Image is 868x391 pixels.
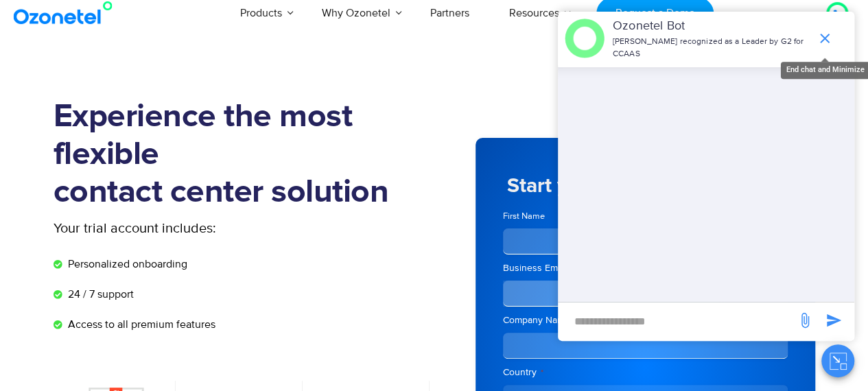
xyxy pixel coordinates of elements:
[503,210,642,223] label: First Name
[613,36,810,60] p: [PERSON_NAME] recognized as a Leader by G2 for CCAAS
[503,366,788,379] label: Country
[613,17,810,36] p: Ozonetel Bot
[503,313,788,327] label: Company Name
[503,176,788,196] h5: Start your 7 day free trial now
[64,256,187,272] span: Personalized onboarding
[54,98,434,211] h1: Experience the most flexible contact center solution
[64,316,215,333] span: Access to all premium features
[54,218,331,239] p: Your trial account includes:
[64,286,134,303] span: 24 / 7 support
[565,19,605,58] img: header
[791,307,819,334] span: send message
[565,309,790,334] div: new-msg-input
[821,344,854,377] button: Close chat
[820,307,847,334] span: send message
[811,25,838,52] span: end chat or minimize
[503,261,788,275] label: Business Email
